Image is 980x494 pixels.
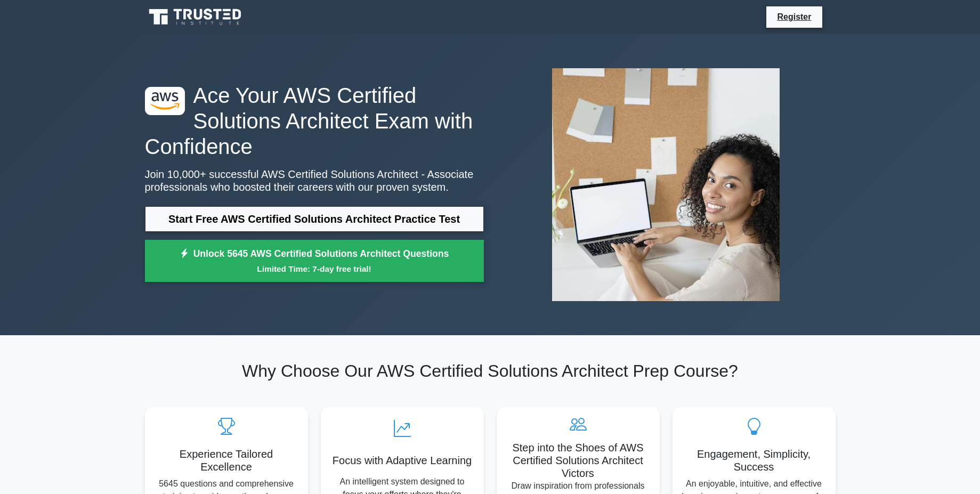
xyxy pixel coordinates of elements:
p: Join 10,000+ successful AWS Certified Solutions Architect - Associate professionals who boosted t... [145,168,484,193]
h5: Step into the Shoes of AWS Certified Solutions Architect Victors [505,441,651,480]
a: Start Free AWS Certified Solutions Architect Practice Test [145,206,484,232]
h5: Engagement, Simplicity, Success [681,448,827,473]
h2: Why Choose Our AWS Certified Solutions Architect Prep Course? [145,361,836,381]
h5: Focus with Adaptive Learning [329,454,475,467]
h1: Ace Your AWS Certified Solutions Architect Exam with Confidence [145,83,484,159]
h5: Experience Tailored Excellence [153,448,299,473]
a: Unlock 5645 AWS Certified Solutions Architect QuestionsLimited Time: 7-day free trial! [145,240,484,282]
small: Limited Time: 7-day free trial! [158,263,471,275]
a: Register [771,10,817,23]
